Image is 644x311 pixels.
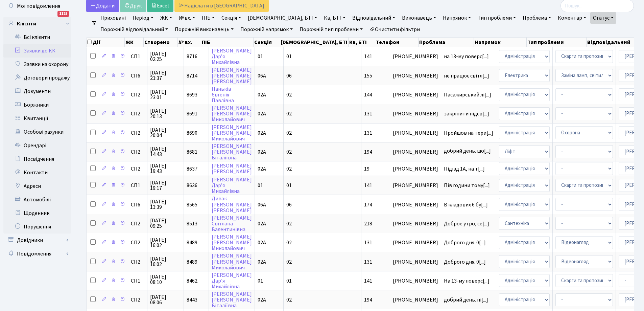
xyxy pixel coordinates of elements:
[258,72,266,80] span: 06А
[150,70,181,81] span: [DATE] 21:37
[212,142,252,161] a: [PERSON_NAME][PERSON_NAME]Віталіївна
[3,166,71,179] a: Контакти
[286,165,292,173] span: 02
[131,221,144,226] span: СП2
[187,220,197,227] span: 8513
[3,234,71,247] a: Довідники
[131,183,144,188] span: СП1
[286,258,292,266] span: 02
[187,182,197,189] span: 8636
[172,24,236,35] a: Порожній виконавець
[150,256,181,267] span: [DATE] 16:02
[286,72,292,80] span: 06
[393,92,438,97] span: [PHONE_NUMBER]
[131,149,144,155] span: СП2
[444,91,491,98] span: Пасажирський лі[...]
[364,182,372,189] span: 141
[258,165,266,173] span: 02А
[444,220,489,227] span: Доброе утро, се[...]
[3,112,71,125] a: Квитанції
[125,38,144,47] th: ЖК
[286,110,292,117] span: 02
[212,104,252,123] a: [PERSON_NAME][PERSON_NAME]Миколайович
[131,278,144,284] span: СП1
[393,297,438,303] span: [PHONE_NUMBER]
[176,12,198,24] a: № вх.
[131,297,144,303] span: СП2
[444,147,491,155] span: добрий день. шо[...]
[187,53,197,60] span: 8716
[3,17,71,30] a: Клієнти
[87,38,125,47] th: Дії
[440,12,474,24] a: Напрямок
[98,12,128,24] a: Приховані
[150,89,181,100] span: [DATE] 23:01
[150,146,181,157] span: [DATE] 14:43
[590,12,616,24] a: Статус
[212,233,252,252] a: [PERSON_NAME][PERSON_NAME]Миколайович
[254,38,280,47] th: Секція
[286,53,292,60] span: 01
[131,73,144,79] span: СП6
[393,221,438,226] span: [PHONE_NUMBER]
[3,179,71,193] a: Адреси
[364,148,372,156] span: 194
[393,240,438,245] span: [PHONE_NUMBER]
[258,277,263,285] span: 01
[150,294,181,305] span: [DATE] 08:06
[444,296,488,304] span: добрий день. пі[...]
[258,296,266,304] span: 02А
[286,129,292,137] span: 02
[527,38,587,47] th: Тип проблеми
[187,148,197,156] span: 8681
[212,47,252,66] a: [PERSON_NAME]Дар’яМихайлівна
[187,72,197,80] span: 8714
[286,148,292,156] span: 02
[520,12,554,24] a: Проблема
[258,53,263,60] span: 01
[393,130,438,136] span: [PHONE_NUMBER]
[364,296,372,304] span: 194
[364,239,372,246] span: 131
[350,12,398,24] a: Відповідальний
[297,24,365,35] a: Порожній тип проблеми
[3,30,71,44] a: Всі клієнти
[258,148,266,156] span: 02А
[399,12,439,24] a: Виконавець
[349,38,375,47] th: Кв, БТІ
[150,108,181,119] span: [DATE] 20:13
[131,92,144,97] span: СП2
[375,38,419,47] th: Телефон
[212,214,252,233] a: [PERSON_NAME]СвітланаВалентинівна
[393,149,438,155] span: [PHONE_NUMBER]
[258,182,263,189] span: 01
[475,12,519,24] a: Тип проблеми
[150,199,181,210] span: [DATE] 13:39
[150,218,181,229] span: [DATE] 09:25
[474,38,527,47] th: Напрямок
[444,258,486,266] span: Доброго дня. 0[...]
[178,38,201,47] th: № вх.
[393,166,438,172] span: [PHONE_NUMBER]
[286,239,292,246] span: 02
[258,258,266,266] span: 02А
[364,258,372,266] span: 131
[3,125,71,139] a: Особові рахунки
[212,252,252,271] a: [PERSON_NAME][PERSON_NAME]Миколайович
[3,98,71,112] a: Боржники
[212,195,252,214] a: Дивак[PERSON_NAME][PERSON_NAME]
[258,91,266,98] span: 02А
[258,239,266,246] span: 02А
[364,165,369,173] span: 19
[158,12,175,24] a: ЖК
[258,110,266,117] span: 02А
[393,278,438,284] span: [PHONE_NUMBER]
[187,258,197,266] span: 8489
[91,2,115,9] span: Додати
[286,201,292,208] span: 06
[393,183,438,188] span: [PHONE_NUMBER]
[212,271,252,290] a: [PERSON_NAME]Дар’яМихайлівна
[419,38,474,47] th: Проблема
[444,53,489,60] span: на 13-му поверс[...]
[286,296,292,304] span: 02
